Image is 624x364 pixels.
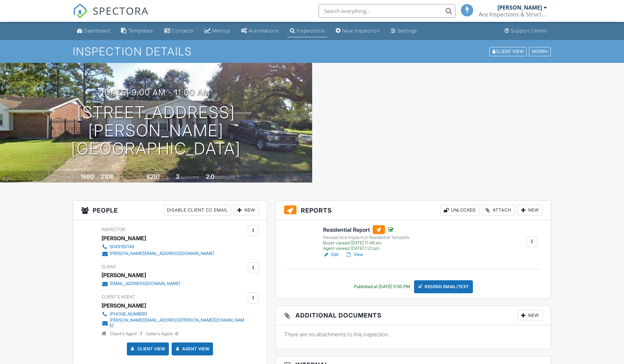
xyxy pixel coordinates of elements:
[181,175,199,180] span: bedrooms
[73,9,149,24] a: SPECTORA
[206,173,214,180] div: 2.0
[489,47,527,56] div: Client View
[414,280,473,293] div: Resend Email/Text
[73,201,267,220] h3: People
[323,240,409,246] div: Buyer viewed [DATE] 11:48 am
[440,205,479,216] div: Unlocked
[161,175,169,180] span: sq.ft.
[287,25,328,37] a: Inspections
[110,311,147,317] div: [PHONE_NUMBER]
[164,205,231,216] div: Disable Client CC Email
[102,264,116,269] span: Client
[323,251,338,258] a: Edit
[238,25,282,37] a: Automations (Basic)
[479,11,547,18] div: Ace Inspections & Structural Services, LLC
[215,175,235,180] span: bathrooms
[172,28,194,33] div: Contacts
[73,45,552,57] h1: Inspection Details
[110,331,143,336] span: Client's Agent -
[140,331,142,336] strong: 7
[102,294,135,299] span: Client's Agent
[518,205,543,216] div: New
[102,243,214,250] a: 5049150148
[333,25,383,37] a: New Inspection
[110,251,214,256] div: [PERSON_NAME][EMAIL_ADDRESS][DOMAIN_NAME]
[345,251,363,258] a: View
[323,235,409,240] div: Revised Ace Inspection Residential Template
[175,331,178,336] strong: 0
[202,25,233,37] a: Metrics
[342,28,380,33] div: New Inspection
[354,284,410,289] div: Published at [DATE] 11:50 PM
[102,300,146,311] a: [PERSON_NAME]
[11,104,301,158] h1: [STREET_ADDRESS][PERSON_NAME] [GEOGRAPHIC_DATA]
[234,205,259,216] div: New
[131,175,145,180] span: Lot Size
[110,244,134,250] div: 5049150148
[176,173,180,180] div: 3
[101,173,114,180] div: 2108
[102,311,246,318] a: [PHONE_NUMBER]
[129,346,165,352] a: Client View
[319,4,455,18] input: Search everything...
[102,280,180,287] a: [EMAIL_ADDRESS][DOMAIN_NAME]
[102,233,146,243] div: [PERSON_NAME]
[276,201,551,220] h3: Reports
[73,3,88,18] img: The Best Home Inspection Software - Spectora
[118,25,156,37] a: Templates
[161,25,196,37] a: Contacts
[128,28,153,33] div: Templates
[397,28,417,33] div: Settings
[323,225,409,251] a: Residential Report Revised Ace Inspection Residential Template Buyer viewed [DATE] 11:48 am Agent...
[276,306,551,325] h3: Additional Documents
[102,227,125,232] span: Inspector
[511,28,547,33] div: Support Center
[174,346,209,352] a: Agent View
[146,173,160,180] div: 8291
[249,28,279,33] div: Automations
[284,331,543,338] p: There are no attachments to this inspection.
[323,246,409,251] div: Agent viewed [DATE] 1:22 pm
[489,49,528,54] a: Client View
[529,47,551,56] div: More
[93,3,149,18] span: SPECTORA
[72,175,79,180] span: Built
[80,173,94,180] div: 1980
[115,175,124,180] span: sq. ft.
[102,250,214,257] a: [PERSON_NAME][EMAIL_ADDRESS][DOMAIN_NAME]
[518,310,543,321] div: New
[110,281,180,286] div: [EMAIL_ADDRESS][DOMAIN_NAME]
[388,25,420,37] a: Settings
[502,25,550,37] a: Support Center
[74,25,113,37] a: Dashboard
[297,28,325,33] div: Inspections
[102,270,146,280] div: [PERSON_NAME]
[323,225,409,234] h6: Residential Report
[497,4,542,11] div: [PERSON_NAME]
[212,28,230,33] div: Metrics
[102,88,210,97] h3: [DATE] 9:00 am - 11:00 am
[84,28,110,33] div: Dashboard
[102,318,246,328] a: [PERSON_NAME][EMAIL_ADDRESS][PERSON_NAME][DOMAIN_NAME]
[482,205,515,216] div: Attach
[110,318,246,328] div: [PERSON_NAME][EMAIL_ADDRESS][PERSON_NAME][DOMAIN_NAME]
[146,331,178,336] span: Seller's Agent -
